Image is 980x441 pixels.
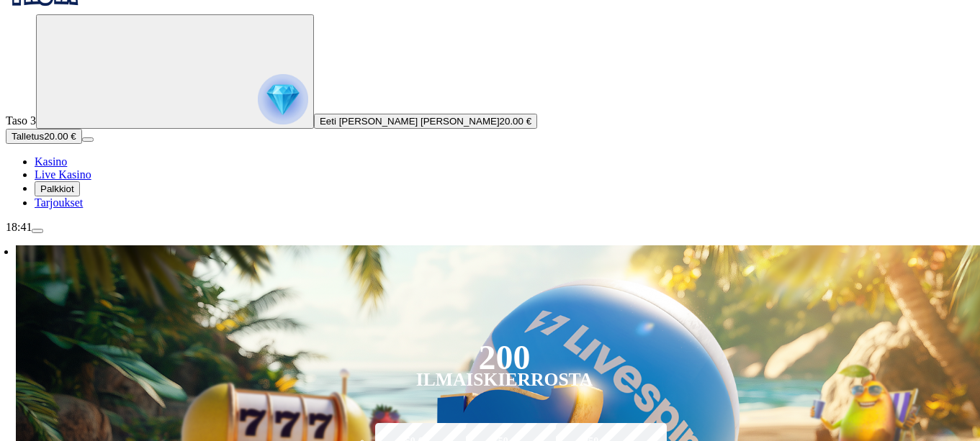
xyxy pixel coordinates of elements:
[314,114,537,129] button: Eeti [PERSON_NAME] [PERSON_NAME]20.00 €
[6,221,32,233] span: 18:41
[35,155,67,168] a: diamond iconKasino
[320,116,500,127] span: Eeti [PERSON_NAME] [PERSON_NAME]
[36,14,314,129] button: reward progress
[500,116,531,127] span: 20.00 €
[40,183,74,194] span: Palkkiot
[35,168,91,181] span: Live Kasino
[6,1,92,14] a: Fruta
[6,129,82,144] button: Talletusplus icon20.00 €
[35,196,83,209] a: gift-inverted iconTarjoukset
[12,131,44,142] span: Talletus
[35,196,83,209] span: Tarjoukset
[35,155,67,168] span: Kasino
[35,181,80,196] button: reward iconPalkkiot
[258,74,308,124] img: reward progress
[44,131,76,142] span: 20.00 €
[6,114,36,127] span: Taso 3
[416,371,593,388] div: Ilmaiskierrosta
[82,137,94,142] button: menu
[478,349,530,366] div: 200
[32,229,43,233] button: menu
[35,168,91,181] a: poker-chip iconLive Kasino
